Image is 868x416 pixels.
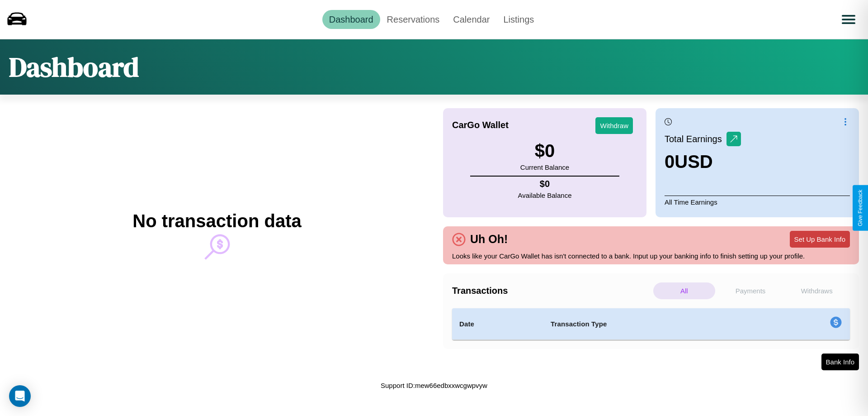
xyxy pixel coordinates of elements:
[466,233,512,246] h4: Uh Oh!
[446,10,496,29] a: Calendar
[595,117,633,134] button: Withdraw
[9,48,139,86] h1: Dashboard
[9,385,31,407] div: Open Intercom Messenger
[459,319,536,330] h4: Date
[836,7,861,32] button: Open menu
[821,354,859,370] button: Bank Info
[520,141,569,161] h3: $ 0
[132,211,301,231] h2: No transaction data
[452,250,850,262] p: Looks like your CarGo Wallet has isn't connected to a bank. Input up your banking info to finish ...
[381,379,487,392] p: Support ID: mew66edbxxwcgwpvyw
[665,152,741,172] h3: 0 USD
[857,190,863,226] div: Give Feedback
[518,189,572,201] p: Available Balance
[720,282,782,299] p: Payments
[322,10,380,29] a: Dashboard
[452,120,509,130] h4: CarGo Wallet
[665,196,850,208] p: All Time Earnings
[452,286,651,296] h4: Transactions
[551,319,756,330] h4: Transaction Type
[518,179,572,189] h4: $ 0
[496,10,541,29] a: Listings
[786,282,848,299] p: Withdraws
[380,10,447,29] a: Reservations
[665,131,726,147] p: Total Earnings
[790,231,850,248] button: Set Up Bank Info
[452,308,850,340] table: simple table
[520,161,569,173] p: Current Balance
[653,282,715,299] p: All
